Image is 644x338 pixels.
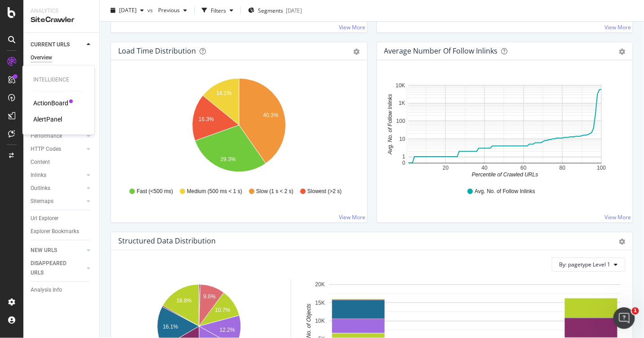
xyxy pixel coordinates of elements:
[31,7,92,15] div: Analytics
[215,307,230,313] text: 10.7%
[147,7,155,14] span: vs
[315,318,325,324] text: 10K
[31,171,84,180] a: Inlinks
[244,4,306,18] button: Segments[DATE]
[31,214,58,223] div: Url Explorer
[315,282,325,288] text: 20K
[31,131,62,141] div: Performance
[118,46,196,55] div: Load Time Distribution
[31,214,93,223] a: Url Explorer
[221,156,236,162] text: 29.3%
[399,100,405,106] text: 1K
[396,118,405,124] text: 100
[31,285,62,295] div: Analysis Info
[472,172,538,178] text: Percentile of Crawled URLs
[632,307,639,315] span: 1
[31,197,84,206] a: Sitemaps
[560,165,566,171] text: 80
[31,171,46,180] div: Inlinks
[402,160,405,166] text: 0
[258,7,283,14] span: Segments
[33,99,68,108] a: ActionBoard
[155,4,191,18] button: Previous
[402,153,405,160] text: 1
[399,136,405,142] text: 10
[31,227,79,236] div: Explorer Bookmarks
[31,259,84,278] a: DISAPPEARED URLS
[118,236,216,245] div: Structured Data Distribution
[187,188,242,195] span: Medium (500 ms < 1 s)
[107,4,147,18] button: [DATE]
[315,300,325,306] text: 15K
[481,165,488,171] text: 40
[155,7,180,14] span: Previous
[286,7,302,14] div: [DATE]
[220,327,235,333] text: 12.2%
[31,144,84,154] a: HTTP Codes
[339,213,366,221] a: View More
[216,90,231,96] text: 14.1%
[354,49,360,55] div: gear
[203,293,216,300] text: 9.6%
[619,49,626,55] div: gear
[31,53,93,63] a: Overview
[31,246,84,255] a: NEW URLS
[475,188,535,195] span: Avg. No. of Follow Inlinks
[31,53,52,63] div: Overview
[339,23,366,31] a: View More
[31,40,70,50] div: CURRENT URLS
[31,158,50,167] div: Content
[177,297,192,304] text: 16.8%
[31,184,84,193] a: Outlinks
[256,188,293,195] span: Slow (1 s < 2 s)
[613,307,635,329] iframe: Intercom live chat
[31,158,93,167] a: Content
[198,4,237,18] button: Filters
[31,40,84,50] a: CURRENT URLS
[31,246,57,255] div: NEW URLS
[605,23,631,31] a: View More
[387,94,393,155] text: Avg. No. of Follow Inlinks
[31,184,50,193] div: Outlinks
[307,188,342,195] span: Slowest (>2 s)
[119,7,137,14] span: 2025 Aug. 15th
[552,257,626,272] button: By: pagetype Level 1
[520,165,527,171] text: 60
[33,115,62,124] a: AlertPanel
[597,165,606,171] text: 100
[118,75,360,179] svg: A chart.
[443,165,449,171] text: 20
[211,7,226,14] div: Filters
[560,261,611,268] span: By: pagetype Level 1
[163,324,178,330] text: 16.1%
[31,15,92,25] div: SiteCrawler
[31,227,93,236] a: Explorer Bookmarks
[31,131,84,141] a: Performance
[605,213,631,221] a: View More
[137,188,173,195] span: Fast (<500 ms)
[31,197,53,206] div: Sitemaps
[384,46,498,55] div: Average Number of Follow Inlinks
[395,82,405,89] text: 10K
[31,259,76,278] div: DISAPPEARED URLS
[306,304,312,338] text: No. of Objects
[31,285,93,295] a: Analysis Info
[619,239,626,245] div: gear
[33,76,84,84] div: Intelligence
[199,117,214,123] text: 16.3%
[31,144,61,154] div: HTTP Codes
[263,112,279,118] text: 40.3%
[384,75,626,179] svg: A chart.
